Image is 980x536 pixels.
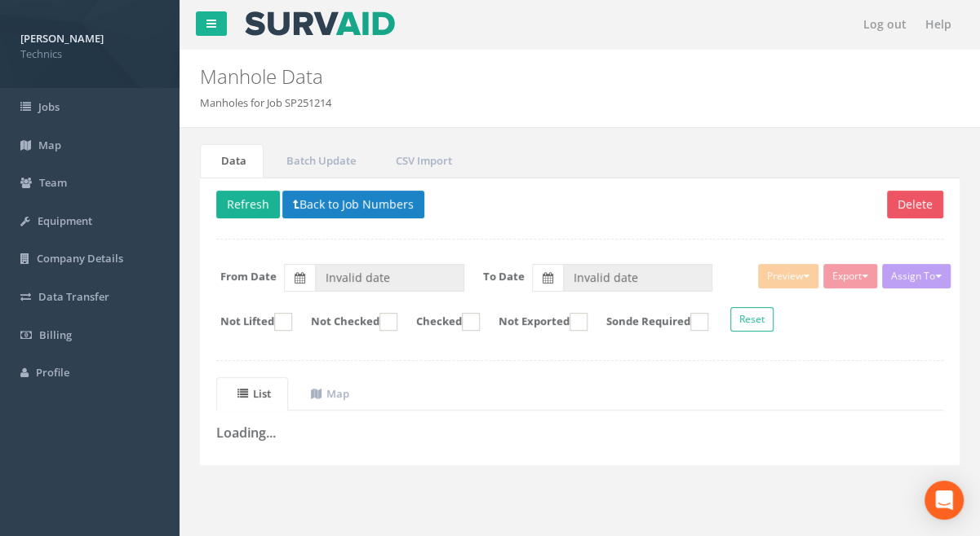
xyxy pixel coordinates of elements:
input: To Date [563,264,712,292]
span: Jobs [38,99,60,114]
span: Map [38,138,61,152]
a: [PERSON_NAME] Technics [20,27,159,61]
span: Technics [20,46,159,62]
button: Export [823,264,877,288]
span: Profile [36,365,69,380]
a: Map [290,377,366,411]
h2: Manhole Data [200,66,829,87]
label: Not Checked [295,313,397,331]
a: List [216,377,288,411]
li: Manholes for Job SP251214 [200,95,331,111]
span: Team [39,175,67,190]
span: Company Details [37,251,123,266]
a: Data [200,144,264,178]
a: CSV Import [375,144,469,178]
label: Not Lifted [204,313,292,331]
button: Back to Job Numbers [282,191,424,218]
span: Equipment [38,213,92,228]
uib-tab-heading: Map [311,386,349,401]
strong: [PERSON_NAME] [20,31,104,46]
button: Refresh [216,191,280,218]
label: Checked [400,313,480,331]
h3: Loading... [216,426,943,441]
button: Delete [887,191,943,218]
label: Not Exported [482,313,588,331]
label: To Date [483,269,525,284]
button: Preview [758,264,818,288]
span: Billing [39,327,72,342]
button: Reset [730,307,774,332]
label: From Date [220,269,277,284]
a: Batch Update [265,144,373,178]
uib-tab-heading: List [237,386,271,401]
label: Sonde Required [590,313,708,331]
input: From Date [315,264,464,292]
div: Open Intercom Messenger [925,481,964,520]
span: Data Transfer [38,289,109,304]
button: Assign To [882,264,951,288]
